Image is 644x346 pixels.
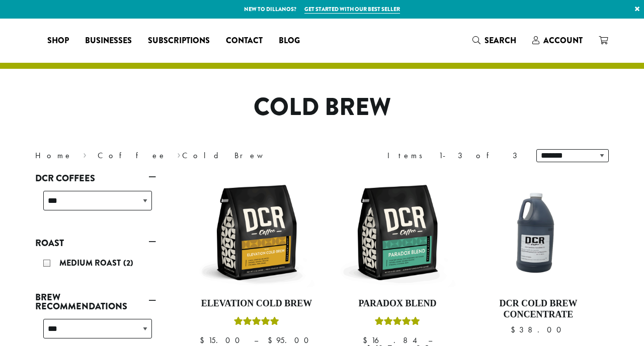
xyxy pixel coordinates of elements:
[47,35,69,47] span: Shop
[35,150,307,162] nav: Breadcrumb
[279,35,300,47] span: Blog
[199,298,314,309] h4: Elevation Cold Brew
[363,335,371,345] span: $
[543,35,583,46] span: Account
[268,335,276,345] span: $
[177,146,181,162] span: ›
[200,335,208,345] span: $
[148,35,210,47] span: Subscriptions
[375,315,420,330] div: Rated 5.00 out of 5
[511,324,519,335] span: $
[199,175,314,290] img: DCR-12oz-Elevation-Cold-Brew-Stock-scaled.png
[480,175,596,290] img: DCR-Cold-Brew-Concentrate.jpg
[83,146,87,162] span: ›
[28,93,616,122] h1: Cold Brew
[268,335,313,345] bdi: 95.00
[485,35,516,46] span: Search
[387,150,521,162] div: Items 1-3 of 3
[480,298,596,320] h4: DCR Cold Brew Concentrate
[35,170,156,187] a: DCR Coffees
[511,324,566,335] bdi: 38.00
[340,175,455,290] img: DCR-12oz-Paradox-Blend-Stock-scaled.png
[304,5,400,14] a: Get started with our best seller
[59,257,123,269] span: Medium Roast
[35,150,72,161] a: Home
[35,187,156,222] div: DCR Coffees
[39,33,77,49] a: Shop
[340,298,455,309] h4: Paradox Blend
[254,335,258,345] span: –
[363,335,419,345] bdi: 16.84
[85,35,132,47] span: Businesses
[123,257,133,269] span: (2)
[35,289,156,315] a: Brew Recommendations
[428,335,432,345] span: –
[226,35,263,47] span: Contact
[35,252,156,277] div: Roast
[200,335,245,345] bdi: 15.00
[234,315,279,330] div: Rated 5.00 out of 5
[35,235,156,252] a: Roast
[464,32,524,49] a: Search
[98,150,167,161] a: Coffee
